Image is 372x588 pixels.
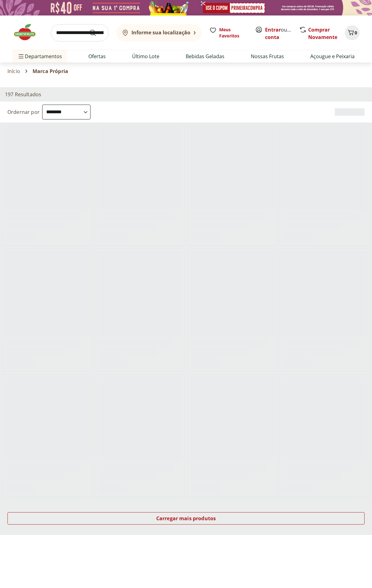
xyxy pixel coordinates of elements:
[251,53,284,60] a: Nossas Frutas
[186,53,224,60] a: Bebidas Geladas
[7,68,20,74] a: Início
[12,23,43,41] img: Hortifruti
[7,109,40,115] label: Ordernar por
[310,53,355,60] a: Açougue e Peixaria
[156,516,216,521] span: Carregar mais produtos
[88,53,106,60] a: Ofertas
[17,49,25,64] button: Menu
[345,25,360,40] button: Carrinho
[209,27,248,39] a: Meus Favoritos
[132,53,159,60] a: Último Lote
[265,26,299,41] a: Criar conta
[17,49,62,64] span: Departamentos
[89,29,104,37] button: Submit Search
[265,26,281,33] a: Entrar
[308,26,337,41] a: Comprar Novamente
[265,26,293,41] span: ou
[219,27,248,39] span: Meus Favoritos
[5,91,41,98] h2: 197 Resultados
[33,68,68,74] span: Marca Própria
[51,24,109,41] input: search
[7,512,365,527] a: Carregar mais produtos
[131,29,190,36] b: Informe sua localização
[355,30,357,36] span: 0
[116,24,202,41] button: Informe sua localização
